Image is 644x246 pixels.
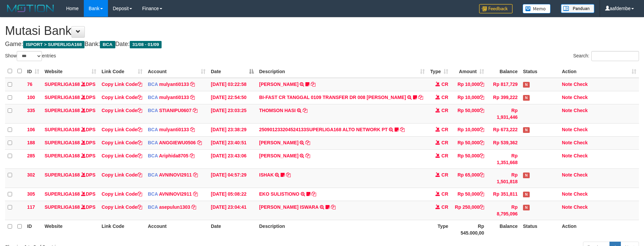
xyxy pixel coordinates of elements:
td: [DATE] 05:08:22 [208,188,256,201]
label: Search: [573,51,639,61]
a: Note [562,95,572,100]
a: Copy EKO SULISTIONO to clipboard [311,191,316,197]
span: BCA [148,140,158,145]
span: 100 [27,95,35,100]
span: BCA [148,82,158,87]
a: [PERSON_NAME] [259,153,298,158]
span: ISPORT > SUPERLIGA168 [23,41,84,48]
a: Copy 250901233204524133SUPERLIGA168 ALTO NETWORK PT to clipboard [400,127,405,132]
a: Note [562,82,572,87]
th: Type: activate to sort column ascending [427,65,451,78]
a: Note [562,191,572,197]
span: Has Note [523,173,530,178]
th: ID: activate to sort column ascending [24,65,42,78]
th: Type [427,220,451,239]
td: Rp 1,501,818 [487,168,520,188]
td: Rp 10,000 [451,78,487,91]
th: Description [256,220,427,239]
td: Rp 399,222 [487,91,520,104]
a: Check [574,82,588,87]
td: [DATE] 04:57:29 [208,168,256,188]
span: BCA [100,41,115,48]
h4: Game: Bank: Date: [5,41,639,48]
td: DPS [42,104,99,123]
td: [DATE] 03:22:58 [208,78,256,91]
td: Rp 8,795,096 [487,201,520,220]
td: [DATE] 23:40:51 [208,136,256,149]
a: Copy mulyanti0133 to clipboard [190,82,195,87]
td: Rp 351,811 [487,188,520,201]
span: Has Note [523,82,530,88]
a: Check [574,204,588,210]
a: Copy Rp 50,000 to clipboard [479,153,484,158]
span: 305 [27,191,35,197]
td: Rp 50,000 [451,136,487,149]
a: mulyanti0133 [159,127,189,132]
span: BCA [148,95,158,100]
span: Has Note [523,205,530,210]
a: Check [574,95,588,100]
span: 335 [27,108,35,113]
span: CR [442,108,448,113]
a: STIANIPU0607 [159,108,191,113]
a: Copy Link Code [102,82,142,87]
a: Copy Link Code [102,172,142,178]
span: 31/08 - 01/09 [130,41,162,48]
th: Action [559,220,639,239]
th: Account: activate to sort column ascending [145,65,208,78]
td: Rp 65,000 [451,168,487,188]
td: DPS [42,149,99,168]
span: CR [442,204,448,210]
a: ISHAK [259,172,274,178]
img: Button%20Memo.svg [523,4,551,13]
span: 106 [27,127,35,132]
a: [PERSON_NAME] ISWARA [259,204,318,210]
td: DPS [42,91,99,104]
td: DPS [42,123,99,136]
span: BCA [148,153,158,158]
span: 285 [27,153,35,158]
td: Rp 1,931,446 [487,104,520,123]
a: Copy BI-FAST CR TANGGAL 0109 TRANSFER DR 008 NURWAHIT WIJAYA to clipboard [418,95,423,100]
a: asepulun1303 [159,204,190,210]
th: Link Code: activate to sort column ascending [99,65,145,78]
a: Note [562,204,572,210]
a: SUPERLIGA168 [45,82,80,87]
td: DPS [42,136,99,149]
td: Rp 1,351,668 [487,149,520,168]
td: Rp 50,000 [451,188,487,201]
th: Website: activate to sort column ascending [42,65,99,78]
a: Copy ANGGIEWU0506 to clipboard [197,140,202,145]
th: Website [42,220,99,239]
a: Copy mulyanti0133 to clipboard [190,127,195,132]
span: BCA [148,172,158,178]
span: 76 [27,82,33,87]
a: Copy Rp 250,000 to clipboard [479,204,484,210]
th: ID [24,220,42,239]
a: Note [562,153,572,158]
span: CR [442,172,448,178]
span: 117 [27,204,35,210]
a: Copy mulyanti0133 to clipboard [190,95,195,100]
a: Copy Link Code [102,127,142,132]
th: Status [520,65,559,78]
a: BI-FAST CR TANGGAL 0109 TRANSFER DR 008 [PERSON_NAME] [259,95,406,100]
th: Account [145,220,208,239]
a: SUPERLIGA168 [45,191,80,197]
a: EKO SULISTIONO [259,191,299,197]
th: Date [208,220,256,239]
a: Copy Link Code [102,140,142,145]
th: Balance [487,220,520,239]
th: Link Code [99,220,145,239]
td: [DATE] 23:04:41 [208,201,256,220]
a: Copy ISHAK to clipboard [286,172,291,178]
a: Check [574,108,588,113]
span: Has Note [523,95,530,101]
a: Copy Link Code [102,191,142,197]
img: panduan.png [561,4,594,13]
span: 188 [27,140,35,145]
span: BCA [148,204,158,210]
td: Rp 817,729 [487,78,520,91]
td: Rp 673,222 [487,123,520,136]
span: CR [442,95,448,100]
